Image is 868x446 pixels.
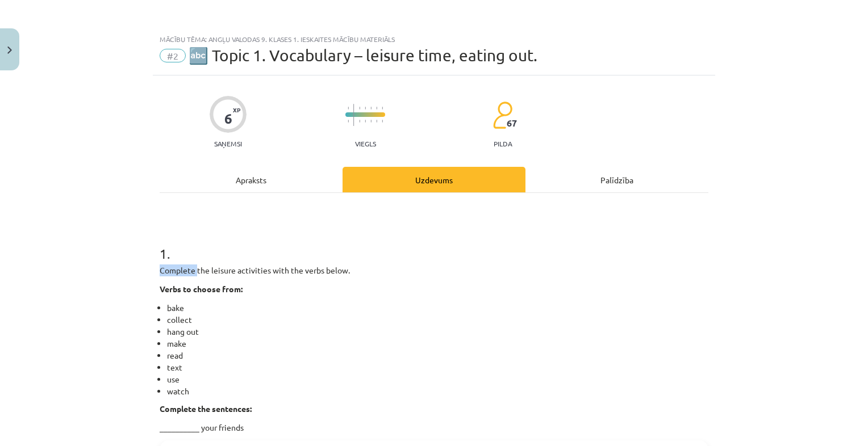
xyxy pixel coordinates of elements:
li: make [167,338,708,350]
img: icon-short-line-57e1e144782c952c97e751825c79c345078a6d821885a25fce030b3d8c18986b.svg [359,107,360,110]
p: Complete the leisure activities with the verbs below. [160,264,708,276]
div: Palīdzība [525,167,708,192]
img: icon-short-line-57e1e144782c952c97e751825c79c345078a6d821885a25fce030b3d8c18986b.svg [348,107,349,110]
strong: Verbs to choose from: [160,284,243,294]
span: 67 [507,118,517,128]
p: Viegls [355,140,376,148]
p: Saņemsi [210,140,247,148]
span: 🔤 Topic 1. Vocabulary – leisure time, eating out. [189,46,537,65]
img: icon-short-line-57e1e144782c952c97e751825c79c345078a6d821885a25fce030b3d8c18986b.svg [376,120,377,123]
h1: 1 . [160,226,708,261]
img: icon-short-line-57e1e144782c952c97e751825c79c345078a6d821885a25fce030b3d8c18986b.svg [382,107,383,110]
img: icon-short-line-57e1e144782c952c97e751825c79c345078a6d821885a25fce030b3d8c18986b.svg [382,120,383,123]
div: Apraksts [160,167,343,192]
img: icon-long-line-d9ea69661e0d244f92f715978eff75569469978d946b2353a9bb055b3ed8787d.svg [353,104,354,126]
div: Mācību tēma: Angļu valodas 9. klases 1. ieskaites mācību materiāls [160,35,708,43]
li: hang out [167,326,708,338]
img: icon-short-line-57e1e144782c952c97e751825c79c345078a6d821885a25fce030b3d8c18986b.svg [359,120,360,123]
li: text [167,361,708,373]
div: 6 [224,111,232,127]
img: icon-short-line-57e1e144782c952c97e751825c79c345078a6d821885a25fce030b3d8c18986b.svg [348,120,349,123]
span: XP [233,107,240,113]
li: watch [167,385,708,397]
img: icon-short-line-57e1e144782c952c97e751825c79c345078a6d821885a25fce030b3d8c18986b.svg [376,107,377,110]
p: __________ your friends [160,422,708,434]
img: students-c634bb4e5e11cddfef0936a35e636f08e4e9abd3cc4e673bd6f9a4125e45ecb1.svg [493,101,512,129]
li: bake [167,302,708,314]
li: use [167,373,708,385]
span: #2 [160,49,186,62]
img: icon-short-line-57e1e144782c952c97e751825c79c345078a6d821885a25fce030b3d8c18986b.svg [370,120,372,123]
img: icon-short-line-57e1e144782c952c97e751825c79c345078a6d821885a25fce030b3d8c18986b.svg [370,107,372,110]
li: read [167,350,708,361]
img: icon-close-lesson-0947bae3869378f0d4975bcd49f059093ad1ed9edebbc8119c70593378902aed.svg [7,47,12,54]
li: collect [167,314,708,326]
img: icon-short-line-57e1e144782c952c97e751825c79c345078a6d821885a25fce030b3d8c18986b.svg [365,120,366,123]
p: pilda [494,140,512,148]
div: Uzdevums [343,167,525,192]
img: icon-short-line-57e1e144782c952c97e751825c79c345078a6d821885a25fce030b3d8c18986b.svg [365,107,366,110]
strong: Complete the sentences: [160,403,252,414]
